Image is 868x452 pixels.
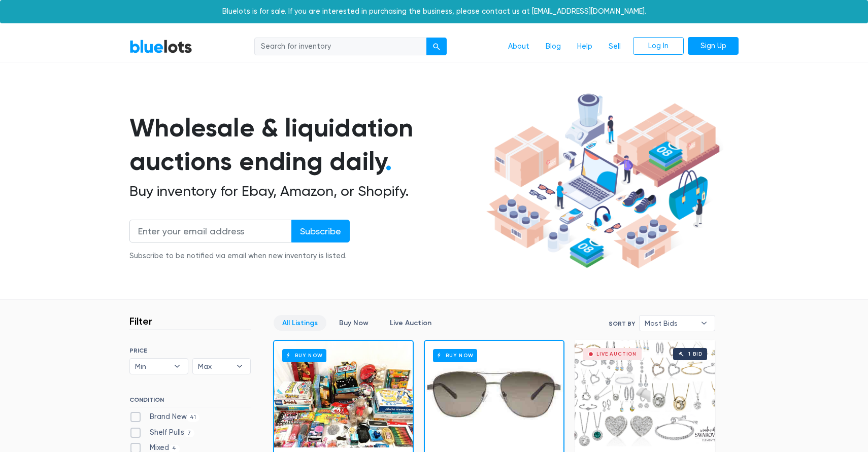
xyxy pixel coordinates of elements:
h6: CONDITION [129,396,251,407]
div: 1 bid [688,352,702,357]
h3: Filter [129,315,152,327]
span: 7 [184,429,194,437]
b: ▾ [229,359,250,374]
input: Subscribe [291,220,350,242]
h6: PRICE [129,347,251,354]
span: 41 [187,413,199,422]
h6: Buy Now [433,349,477,362]
input: Enter your email address [129,220,292,242]
a: All Listings [274,315,326,331]
span: Most Bids [645,316,695,331]
b: ▾ [166,359,188,374]
a: Help [569,37,600,56]
label: Shelf Pulls [129,427,194,438]
a: About [500,37,538,56]
div: Live Auction [596,352,637,357]
input: Search for inventory [254,38,427,56]
div: Subscribe to be notified via email when new inventory is listed. [129,251,350,262]
a: Live Auction 1 bid [575,340,715,446]
h2: Buy inventory for Ebay, Amazon, or Shopify. [129,183,483,200]
h6: Buy Now [282,349,326,362]
a: Live Auction [381,315,440,331]
a: Sign Up [688,37,739,55]
h1: Wholesale & liquidation auctions ending daily [129,111,483,179]
span: Max [198,359,231,374]
b: ▾ [693,316,715,331]
a: Buy Now [425,341,563,447]
span: . [385,146,392,177]
span: Min [135,359,169,374]
a: Log In [633,37,684,55]
a: Blog [538,37,569,56]
a: BlueLots [129,39,192,54]
label: Brand New [129,411,199,423]
a: Buy Now [330,315,377,331]
a: Buy Now [274,341,413,447]
label: Sort By [609,319,635,328]
a: Sell [600,37,629,56]
img: hero-ee84e7d0318cb26816c560f6b4441b76977f77a177738b4e94f68c95b2b83dbb.png [483,89,723,273]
